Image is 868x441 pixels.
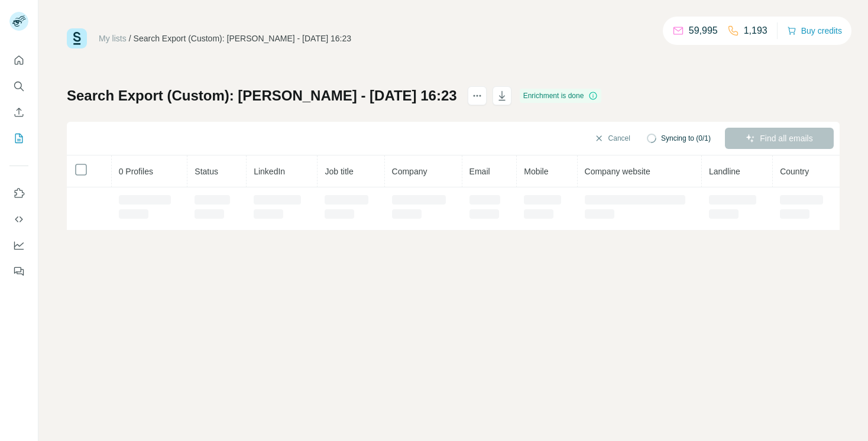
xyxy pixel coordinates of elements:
[67,86,457,105] h1: Search Export (Custom): [PERSON_NAME] - [DATE] 16:23
[709,167,740,176] span: Landline
[661,133,711,144] span: Syncing to (0/1)
[9,102,28,123] button: Enrich CSV
[9,261,28,282] button: Feedback
[9,128,28,149] button: My lists
[780,167,809,176] span: Country
[585,167,650,176] span: Company website
[325,167,353,176] span: Job title
[9,235,28,256] button: Dashboard
[9,183,28,204] button: Use Surfe on LinkedIn
[195,167,218,176] span: Status
[586,128,639,149] button: Cancel
[689,24,718,38] p: 59,995
[787,22,842,39] button: Buy credits
[469,167,490,176] span: Email
[468,86,487,105] button: actions
[134,33,352,44] div: Search Export (Custom): [PERSON_NAME] - [DATE] 16:23
[9,50,28,71] button: Quick start
[392,167,427,176] span: Company
[744,24,767,38] p: 1,193
[129,33,131,44] li: /
[67,28,87,48] img: Surfe Logo
[520,89,602,103] div: Enrichment is done
[254,167,285,176] span: LinkedIn
[119,167,153,176] span: 0 Profiles
[99,34,127,43] a: My lists
[9,209,28,230] button: Use Surfe API
[9,76,28,97] button: Search
[524,167,548,176] span: Mobile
